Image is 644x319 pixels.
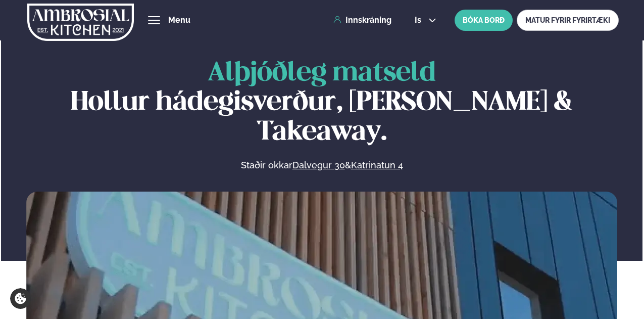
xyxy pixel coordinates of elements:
a: MATUR FYRIR FYRIRTÆKI [517,10,619,31]
button: is [407,16,444,24]
button: hamburger [148,14,160,26]
a: Katrinatun 4 [351,159,403,171]
a: Cookie settings [10,288,31,309]
span: is [415,16,424,24]
a: Innskráning [333,16,391,25]
a: Dalvegur 30 [292,159,345,171]
h1: Hollur hádegisverður, [PERSON_NAME] & Takeaway. [26,59,617,147]
p: Staðir okkar & [131,159,513,171]
img: logo [27,2,134,43]
button: BÓKA BORÐ [455,10,513,31]
span: Alþjóðleg matseld [208,61,436,86]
